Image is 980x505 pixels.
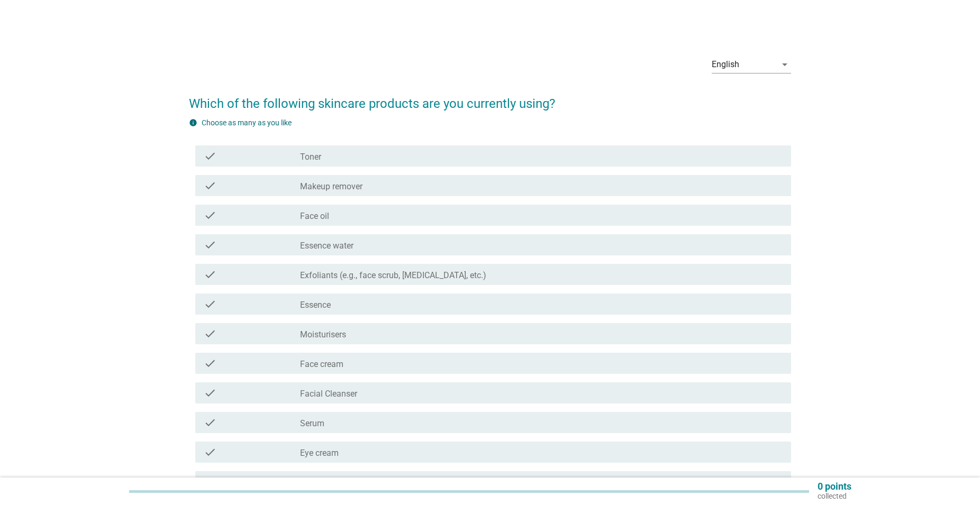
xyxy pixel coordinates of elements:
[204,387,216,399] i: check
[300,359,343,370] label: Face cream
[818,491,851,501] p: collected
[204,327,216,340] i: check
[300,211,329,222] label: Face oil
[300,418,324,429] label: Serum
[204,298,216,310] i: check
[204,416,216,429] i: check
[712,60,739,69] div: English
[300,181,362,192] label: Makeup remover
[300,241,353,251] label: Essence water
[189,118,197,127] i: info
[189,84,792,113] h2: Which of the following skincare products are you currently using?
[204,150,216,162] i: check
[300,448,339,458] label: Eye cream
[778,58,791,71] i: arrow_drop_down
[300,270,486,281] label: Exfoliants (e.g., face scrub, [MEDICAL_DATA], etc.)
[300,329,346,340] label: Moisturisers
[204,238,216,251] i: check
[204,268,216,281] i: check
[204,179,216,192] i: check
[204,357,216,370] i: check
[818,482,851,491] p: 0 points
[202,118,292,127] label: Choose as many as you like
[300,152,321,162] label: Toner
[204,446,216,458] i: check
[204,475,216,488] i: check
[300,389,357,399] label: Facial Cleanser
[204,209,216,222] i: check
[300,300,331,310] label: Essence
